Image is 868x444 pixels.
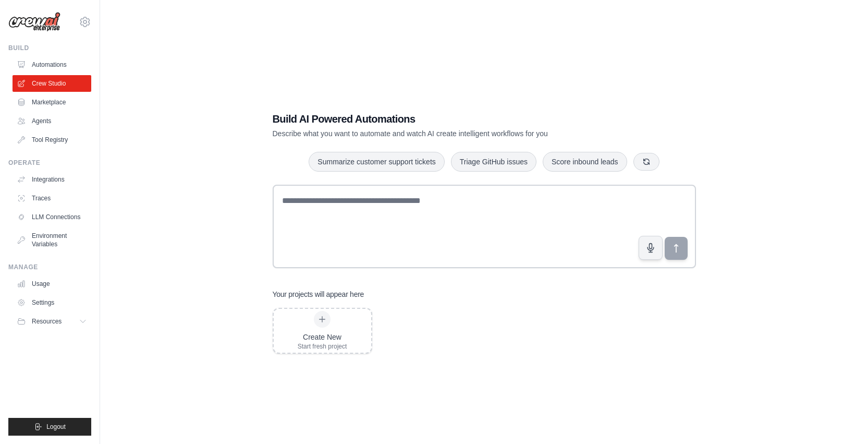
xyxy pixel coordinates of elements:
button: Summarize customer support tickets [309,152,444,172]
a: Crew Studio [13,75,91,92]
div: Operate [8,159,91,167]
a: Tool Registry [13,131,91,148]
div: Create New [298,332,347,342]
a: Environment Variables [13,227,91,253]
h3: Your projects will appear here [273,289,364,299]
button: Get new suggestions [633,153,659,171]
h1: Build AI Powered Automations [273,112,623,126]
a: LLM Connections [13,209,91,225]
a: Settings [13,294,91,311]
button: Score inbound leads [543,152,627,172]
a: Integrations [13,171,91,188]
button: Triage GitHub issues [451,152,536,172]
button: Click to speak your automation idea [639,236,663,260]
a: Automations [13,56,91,73]
div: Manage [8,263,91,271]
a: Usage [13,275,91,292]
p: Describe what you want to automate and watch AI create intelligent workflows for you [273,128,623,139]
span: Resources [32,317,62,326]
a: Traces [13,190,91,207]
div: Start fresh project [298,342,347,351]
a: Agents [13,113,91,129]
img: Logo [8,12,60,32]
button: Logout [8,418,91,436]
a: Marketplace [13,94,91,111]
div: Build [8,44,91,52]
button: Resources [13,313,91,330]
span: Logout [46,423,66,431]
